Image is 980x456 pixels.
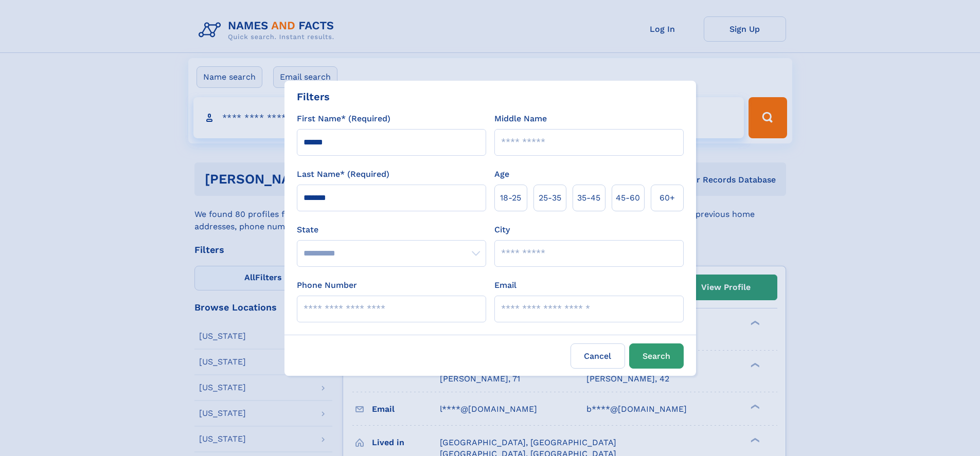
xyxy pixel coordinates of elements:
[539,192,561,204] span: 25‑35
[616,192,640,204] span: 45‑60
[494,113,547,125] label: Middle Name
[494,168,509,180] label: Age
[571,343,625,369] label: Cancel
[297,168,389,180] label: Last Name* (Required)
[629,343,684,369] button: Search
[500,192,521,204] span: 18‑25
[297,89,330,104] div: Filters
[297,113,390,125] label: First Name* (Required)
[577,192,600,204] span: 35‑45
[494,279,516,291] label: Email
[297,224,486,236] label: State
[494,224,510,236] label: City
[660,192,675,204] span: 60+
[297,279,357,291] label: Phone Number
